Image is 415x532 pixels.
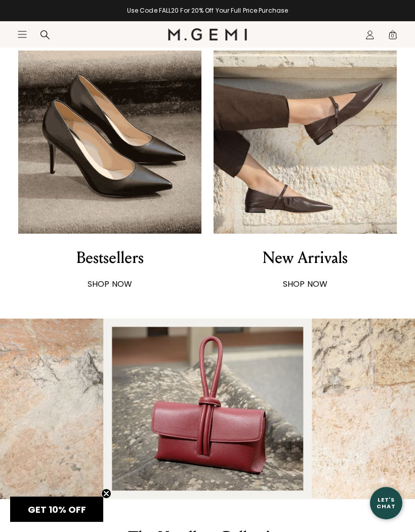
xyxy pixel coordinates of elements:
[168,28,247,40] img: M.Gemi
[388,32,398,42] span: 0
[10,497,103,522] div: GET 10% OFFClose teaser
[76,246,144,270] div: Bestsellers
[283,278,328,290] strong: SHOP NOW
[101,489,111,499] button: Close teaser
[28,503,86,516] span: GET 10% OFF
[18,51,201,290] a: Bestsellers SHOP NOW
[17,29,27,39] button: Open site menu
[263,246,348,270] div: New Arrivals
[214,51,397,290] a: New Arrivals SHOP NOW
[370,497,402,509] div: Let's Chat
[88,278,133,290] strong: SHOP NOW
